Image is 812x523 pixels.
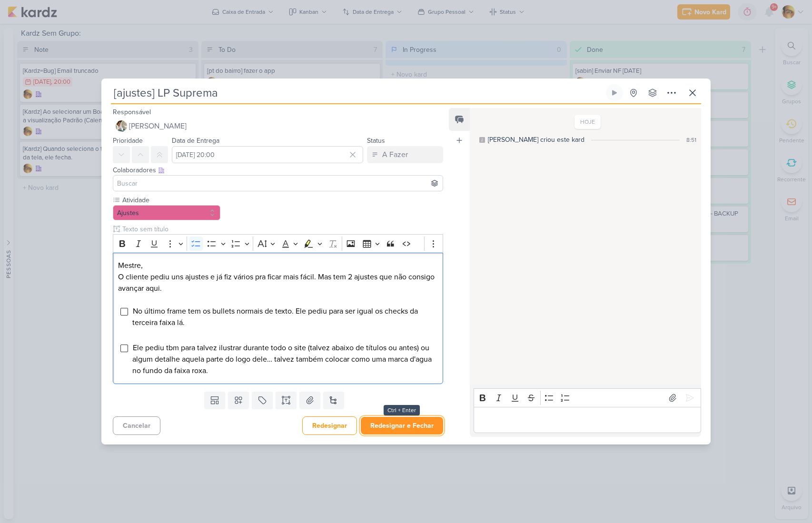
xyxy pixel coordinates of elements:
[113,205,220,220] button: Ajustes
[116,120,127,132] img: Raphael Simas
[488,135,584,145] div: [PERSON_NAME] criou este kard
[382,149,408,160] div: A Fazer
[113,234,443,253] div: Editor toolbar
[172,137,219,145] label: Data de Entrega
[686,136,696,144] div: 8:51
[474,407,701,433] div: Editor editing area: main
[113,108,151,116] label: Responsável
[121,195,220,205] label: Atividade
[113,118,443,135] button: [PERSON_NAME]
[113,253,443,384] div: Editor editing area: main
[367,137,385,145] label: Status
[367,146,443,163] button: A Fazer
[384,405,420,415] div: Ctrl + Enter
[361,417,443,434] button: Redesignar e Fechar
[118,260,438,271] p: Mestre,
[132,343,432,375] span: Ele pediu tbm para talvez ilustrar durante todo o site (talvez abaixo de títulos ou antes) ou alg...
[302,416,357,435] button: Redesignar
[132,306,418,327] span: No último frame tem os bullets normais de texto. Ele pediu para ser igual os checks da terceira f...
[474,388,701,407] div: Editor toolbar
[111,84,604,101] input: Kard Sem Título
[120,224,443,234] input: Texto sem título
[172,146,363,163] input: Select a date
[113,165,443,175] div: Colaboradores
[611,89,618,97] div: Ligar relógio
[113,416,160,435] button: Cancelar
[118,271,438,294] p: O cliente pediu uns ajustes e já fiz vários pra ficar mais fácil. Mas tem 2 ajustes que não consi...
[115,178,441,189] input: Buscar
[129,120,187,132] span: [PERSON_NAME]
[113,137,143,145] label: Prioridade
